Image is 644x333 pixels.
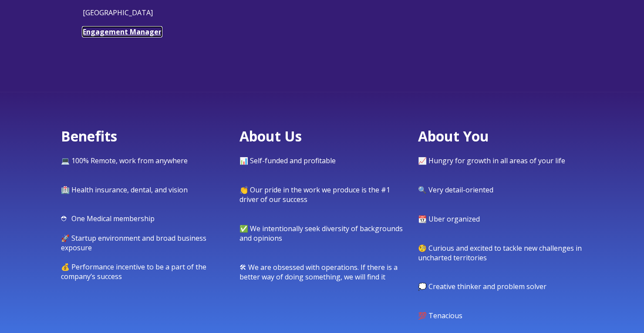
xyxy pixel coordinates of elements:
span: [GEOGRAPHIC_DATA] [83,8,153,17]
span: 💰 Performance incentive to be a part of the company’s success [61,262,206,281]
span: 💻 100% Remote, work from anywhere [61,156,188,165]
span: 🏥 Health insurance, dental, and vision [61,185,188,195]
span: 👏 Our pride in the work we produce is the #1 driver of our success [239,185,390,204]
span: 📆 Uber organized [418,214,480,224]
span: 📈 Hungry for growth in all areas of your life [418,156,565,165]
span: 💯 Tenacious [418,311,462,320]
span: 📊 Self-funded and profitable [239,156,336,165]
span: About You [418,127,489,145]
span: 🧐 Curious and excited to tackle new challenges in uncharted territories [418,243,582,262]
span: 💭 Creative thinker and problem solver [418,282,546,291]
span: 🔍 Very detail-oriented [418,185,493,195]
span: Benefits [61,127,117,145]
span: ⛑ One Medical membership [61,214,155,223]
span: About Us [239,127,302,145]
span: 🛠 We are obsessed with operations. If there is a better way of doing something, we will find it [239,262,398,282]
a: Engagement Manager [83,27,162,37]
span: 🚀 Startup environment and broad business exposure [61,233,206,252]
span: ✅ We intentionally seek diversity of backgrounds and opinions [239,224,403,243]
